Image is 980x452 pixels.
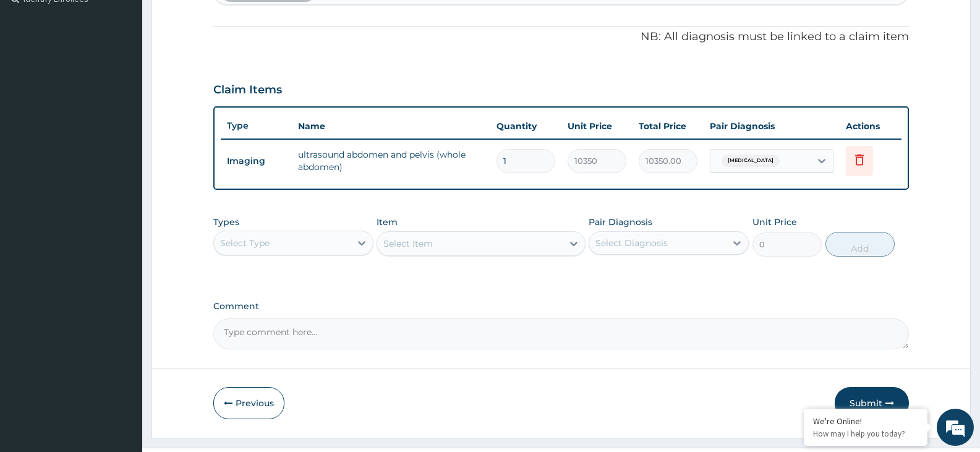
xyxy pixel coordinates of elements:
td: Imaging [221,150,292,173]
h3: Claim Items [213,83,282,97]
th: Quantity [490,114,561,139]
button: Previous [213,387,284,419]
textarea: Type your message and hit 'Enter' [6,312,236,355]
td: ultrasound abdomen and pelvis (whole abdomen) [292,142,490,179]
label: Types [213,217,239,228]
span: [MEDICAL_DATA] [722,155,780,167]
span: We're online! [72,143,171,268]
th: Name [292,114,490,139]
th: Pair Diagnosis [704,114,840,139]
button: Submit [835,387,909,419]
div: We're Online! [813,416,918,427]
p: How may I help you today? [813,429,918,439]
img: d_794563401_company_1708531726252_794563401 [23,62,50,93]
label: Comment [213,301,909,312]
div: Select Type [220,237,270,249]
label: Pair Diagnosis [589,216,652,228]
th: Actions [840,114,901,139]
th: Total Price [633,114,704,139]
label: Unit Price [752,216,797,228]
label: Item [377,216,398,228]
th: Unit Price [561,114,633,139]
div: Minimize live chat window [203,6,232,36]
p: NB: All diagnosis must be linked to a claim item [213,29,909,45]
button: Add [825,232,895,257]
div: Select Diagnosis [595,237,668,249]
th: Type [221,114,292,137]
div: Chat with us now [64,69,208,85]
